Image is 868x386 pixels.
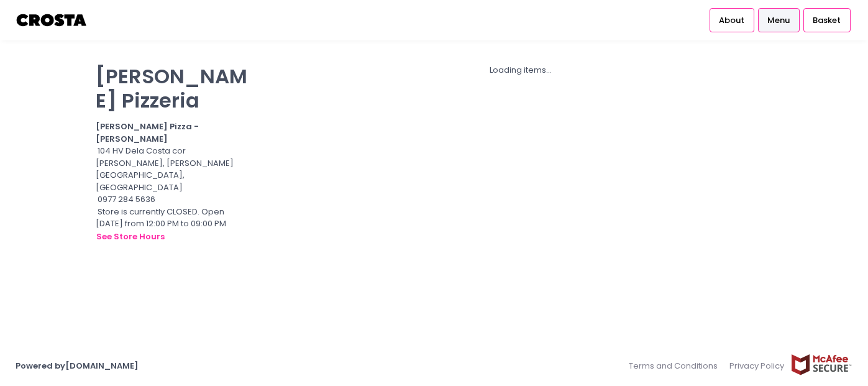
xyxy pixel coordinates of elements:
[96,145,254,193] div: 104 HV Dela Costa cor [PERSON_NAME], [PERSON_NAME][GEOGRAPHIC_DATA], [GEOGRAPHIC_DATA]
[767,14,790,27] span: Menu
[16,360,139,372] a: Powered by[DOMAIN_NAME]
[724,354,791,378] a: Privacy Policy
[790,354,852,375] img: mcafee-secure
[96,121,199,145] b: [PERSON_NAME] Pizza - [PERSON_NAME]
[96,206,254,244] div: Store is currently CLOSED. Open [DATE] from 12:00 PM to 09:00 PM
[813,14,841,27] span: Basket
[710,8,754,32] a: About
[268,64,772,76] div: Loading items...
[16,9,88,31] img: logo
[96,193,254,206] div: 0977 284 5636
[96,64,254,113] p: [PERSON_NAME] Pizzeria
[758,8,800,32] a: Menu
[719,14,744,27] span: About
[96,230,165,244] button: see store hours
[629,354,724,378] a: Terms and Conditions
